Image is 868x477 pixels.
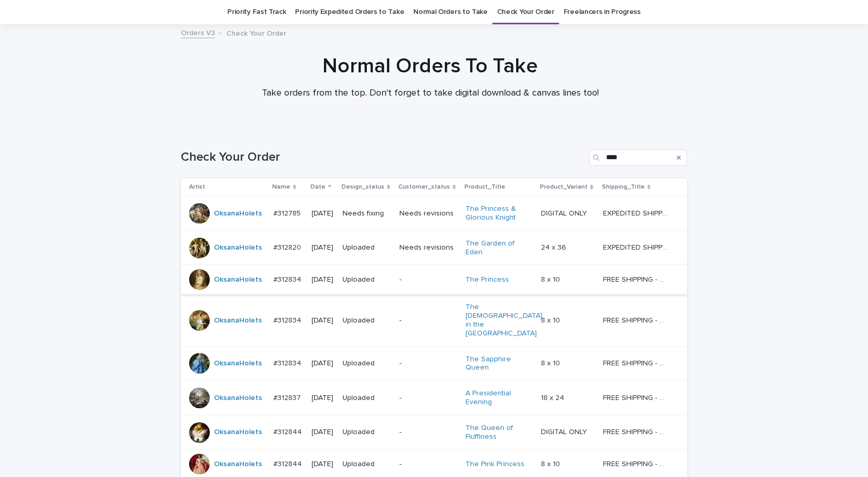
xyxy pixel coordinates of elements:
p: FREE SHIPPING - preview in 1-2 business days, after your approval delivery will take 5-10 b.d. [603,458,670,469]
p: 8 x 10 [541,314,562,325]
a: The Queen of Fluffiness [466,424,530,441]
p: #312820 [273,241,303,252]
p: Design_status [342,181,384,193]
a: The [DEMOGRAPHIC_DATA] in the [GEOGRAPHIC_DATA] [466,303,542,337]
a: OksanaHolets [214,359,262,368]
p: #312844 [273,426,304,437]
tr: OksanaHolets #312834#312834 [DATE]Uploaded-The Sapphire Queen 8 x 108 x 10 FREE SHIPPING - previe... [181,346,687,381]
p: EXPEDITED SHIPPING - preview in 1 business day; delivery up to 5 business days after your approval. [603,241,670,252]
p: [DATE] [312,243,334,252]
p: FREE SHIPPING - preview in 1-2 business days, after your approval delivery will take 5-10 b.d. [603,314,670,325]
tr: OksanaHolets #312834#312834 [DATE]Uploaded-The Princess 8 x 108 x 10 FREE SHIPPING - preview in 1... [181,265,687,295]
p: Customer_status [398,181,450,193]
p: #312834 [273,273,303,284]
p: Uploaded [343,359,391,368]
a: OksanaHolets [214,394,262,403]
tr: OksanaHolets #312834#312834 [DATE]Uploaded-The [DEMOGRAPHIC_DATA] in the [GEOGRAPHIC_DATA] 8 x 10... [181,295,687,346]
p: #312785 [273,207,303,218]
p: Date [311,181,326,193]
p: 8 x 10 [541,273,562,284]
p: 8 x 10 [541,458,562,469]
tr: OksanaHolets #312785#312785 [DATE]Needs fixingNeeds revisionsThe Princess & Glorious Knight DIGIT... [181,196,687,231]
a: OksanaHolets [214,460,262,469]
p: - [399,460,457,469]
a: OksanaHolets [214,428,262,437]
p: FREE SHIPPING - preview in 1-2 business days, after your approval delivery will take 5-10 b.d. [603,357,670,368]
p: Uploaded [343,460,391,469]
input: Search [589,149,687,166]
p: EXPEDITED SHIPPING - preview in 1 business day; delivery up to 5 business days after your approval. [603,207,670,218]
p: Uploaded [343,316,391,325]
p: #312837 [273,392,303,403]
p: Uploaded [343,243,391,252]
p: Needs revisions [399,243,457,252]
p: [DATE] [312,394,334,403]
p: Product_Title [464,181,505,193]
p: [DATE] [312,428,334,437]
p: [DATE] [312,275,334,284]
p: Needs revisions [399,209,457,218]
a: OksanaHolets [214,209,262,218]
p: - [399,359,457,368]
tr: OksanaHolets #312844#312844 [DATE]Uploaded-The Queen of Fluffiness DIGITAL ONLYDIGITAL ONLY FREE ... [181,415,687,450]
p: #312844 [273,458,304,469]
tr: OksanaHolets #312837#312837 [DATE]Uploaded-A Presidential Evening 18 x 2418 x 24 FREE SHIPPING - ... [181,381,687,416]
p: Artist [189,181,205,193]
p: Uploaded [343,428,391,437]
tr: OksanaHolets #312820#312820 [DATE]UploadedNeeds revisionsThe Garden of Eden 24 x 3624 x 36 EXPEDI... [181,230,687,265]
p: Name [272,181,290,193]
a: OksanaHolets [214,243,262,252]
a: The Sapphire Queen [466,355,530,373]
h1: Check Your Order [181,150,585,165]
p: Needs fixing [343,209,391,218]
p: Check Your Order [226,27,286,38]
p: Uploaded [343,275,391,284]
p: DIGITAL ONLY [541,426,589,437]
h1: Normal Orders To Take [177,54,684,79]
a: The Princess [466,275,509,284]
a: OksanaHolets [214,275,262,284]
p: DIGITAL ONLY [541,207,589,218]
p: - [399,316,457,325]
a: The Pink Princess [466,460,524,469]
p: [DATE] [312,316,334,325]
p: #312834 [273,314,303,325]
p: Uploaded [343,394,391,403]
p: FREE SHIPPING - preview in 1-2 business days, after your approval delivery will take 5-10 b.d. [603,426,670,437]
p: Shipping_Title [602,181,645,193]
a: The Princess & Glorious Knight [466,205,530,222]
p: Take orders from the top. Don't forget to take digital download & canvas lines too! [224,88,637,99]
p: FREE SHIPPING - preview in 1-2 business days, after your approval delivery will take 5-10 b.d. [603,392,670,403]
p: - [399,428,457,437]
p: [DATE] [312,209,334,218]
p: 8 x 10 [541,357,562,368]
p: [DATE] [312,359,334,368]
p: #312834 [273,357,303,368]
a: OksanaHolets [214,316,262,325]
p: 24 x 36 [541,241,568,252]
p: - [399,394,457,403]
a: The Garden of Eden [466,239,530,257]
p: - [399,275,457,284]
p: [DATE] [312,460,334,469]
a: Orders V3 [181,26,215,38]
p: 18 x 24 [541,392,566,403]
a: A Presidential Evening [466,389,530,407]
p: Product_Variant [540,181,587,193]
p: FREE SHIPPING - preview in 1-2 business days, after your approval delivery will take 5-10 b.d. [603,273,670,284]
